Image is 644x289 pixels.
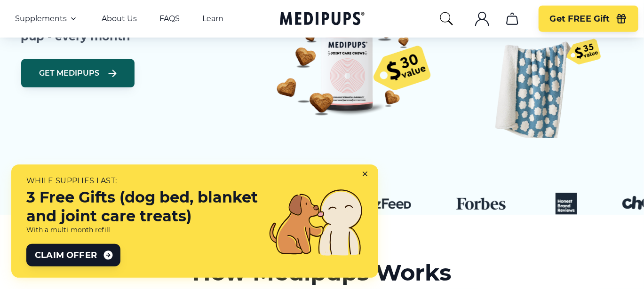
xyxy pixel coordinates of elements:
[26,188,258,226] h3: 3 Free Gifts (dog bed, blanket and joint care treats)
[550,14,610,24] span: Get FREE Gift
[501,8,524,30] button: cart
[102,14,137,23] a: About Us
[39,69,99,78] span: Get Medipups
[26,244,120,266] button: Claim Offer
[14,260,631,286] h2: How Medipups Works
[26,226,258,234] h6: With a multi-month refill
[26,176,258,186] h5: While supplies last:
[280,10,365,29] a: Medipups
[439,11,454,26] button: search
[15,14,67,23] span: Supplements
[471,8,493,30] button: account
[539,6,638,32] button: Get FREE Gift
[21,59,135,87] button: Get Medipups
[15,13,79,24] button: Supplements
[159,14,180,23] a: FAQS
[35,250,97,261] span: Claim Offer
[202,14,223,23] a: Learn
